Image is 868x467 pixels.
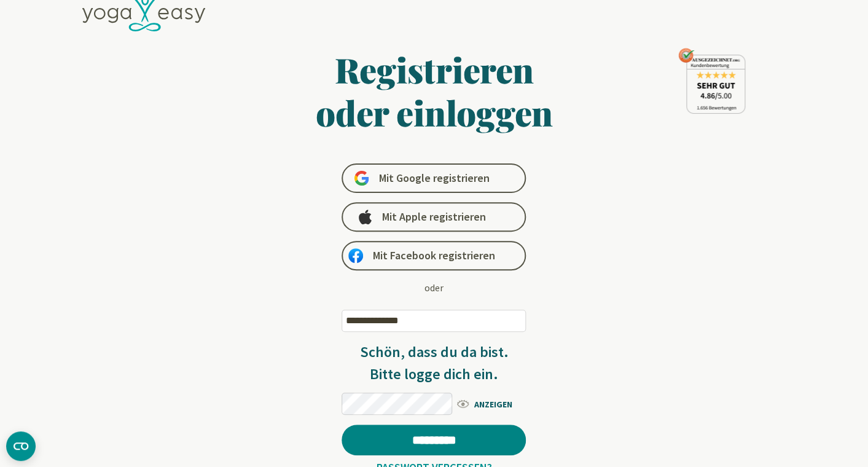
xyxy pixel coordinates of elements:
span: Mit Apple registrieren [382,210,486,224]
img: ausgezeichnet_seal.png [678,48,745,114]
a: Mit Apple registrieren [342,202,526,232]
div: oder [424,280,444,295]
span: Mit Google registrieren [378,171,489,186]
h1: Registrieren oder einloggen [197,48,672,134]
span: ANZEIGEN [455,396,526,411]
a: Mit Google registrieren [342,163,526,193]
span: Mit Facebook registrieren [373,248,495,263]
h3: Schön, dass du da bist. Bitte logge dich ein. [342,341,526,385]
a: Mit Facebook registrieren [342,241,526,270]
button: CMP-Widget öffnen [6,431,36,461]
